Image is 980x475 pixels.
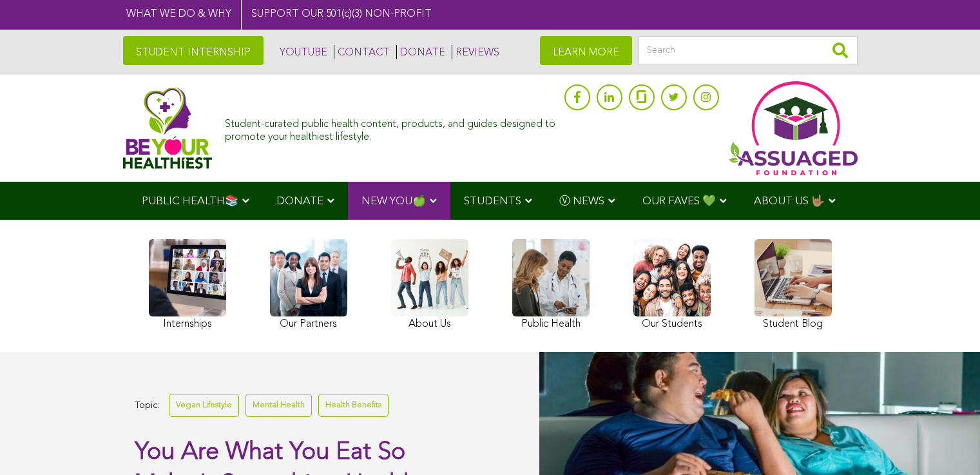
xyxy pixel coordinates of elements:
img: glassdoor [637,90,646,103]
span: STUDENTS [464,196,521,207]
span: NEW YOU🍏 [361,196,426,207]
iframe: Chat Widget [916,413,980,475]
div: Navigation Menu [123,182,858,220]
span: PUBLIC HEALTH📚 [142,196,238,207]
img: Assuaged [123,87,213,169]
span: DONATE [276,196,323,207]
span: Topic: [135,397,159,414]
a: Health Benefits [318,394,389,416]
span: ABOUT US 🤟🏽 [754,196,825,207]
a: Mental Health [245,394,312,416]
a: Vegan Lifestyle [169,394,239,416]
span: Ⓥ NEWS [559,196,604,207]
a: YOUTUBE [276,45,327,59]
div: Student-curated public health content, products, and guides designed to promote your healthiest l... [225,112,557,143]
a: DONATE [396,45,445,59]
a: CONTACT [334,45,390,59]
a: LEARN MORE [540,36,632,65]
span: OUR FAVES 💚 [642,196,716,207]
input: Search [639,36,858,65]
img: Assuaged App [729,81,858,175]
a: STUDENT INTERNSHIP [123,36,264,65]
a: REVIEWS [452,45,499,59]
